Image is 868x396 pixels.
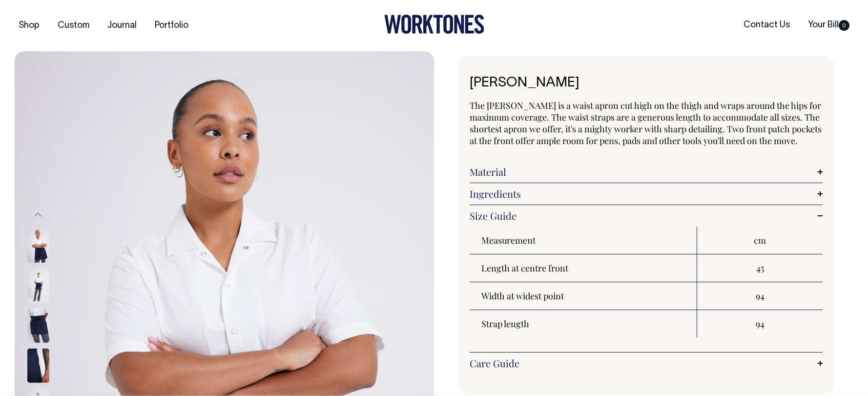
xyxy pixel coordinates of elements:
[697,282,823,310] td: 94
[697,310,823,337] td: 94
[470,282,697,310] th: Width at widest point
[27,309,49,343] img: dark-navy
[151,18,192,34] a: Portfolio
[470,188,823,200] a: Ingredients
[470,76,823,91] h1: [PERSON_NAME]
[697,227,823,254] th: cm
[470,166,823,178] a: Material
[27,229,49,263] img: dark-navy
[839,20,849,31] span: 0
[804,17,853,33] a: Your Bill0
[54,18,93,34] a: Custom
[470,310,697,337] th: Strap length
[470,100,822,146] span: The [PERSON_NAME] is a waist apron cut high on the thigh and wraps around the hips for maximum co...
[27,269,49,303] img: dark-navy
[697,254,823,282] td: 45
[15,18,43,34] a: Shop
[470,227,697,254] th: Measurement
[470,254,697,282] th: Length at centre front
[470,210,823,222] a: Size Guide
[31,204,45,226] button: Previous
[27,349,49,383] img: dark-navy
[103,18,141,34] a: Journal
[740,17,794,33] a: Contact Us
[470,357,823,369] a: Care Guide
